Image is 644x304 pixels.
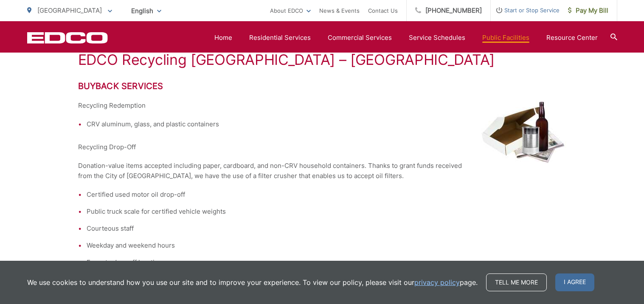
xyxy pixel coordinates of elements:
a: privacy policy [414,277,460,287]
a: Resource Center [546,33,598,43]
a: Public Facilities [482,33,529,43]
li: Certified used motor oil drop-off [87,190,566,200]
a: News & Events [319,6,360,16]
li: CRV aluminum, glass, and plastic containers [87,119,566,129]
a: Residential Services [249,33,311,43]
span: I agree [555,273,594,291]
a: About EDCO [270,6,311,16]
span: Pay My Bill [568,6,608,16]
a: Home [214,33,232,43]
a: Service Schedules [409,33,465,43]
p: Donation-value items accepted including paper, cardboard, and non-CRV household containers. Thank... [78,161,566,181]
a: Commercial Services [328,33,392,43]
img: Recycling [481,100,566,164]
li: E-waste drop off location [87,257,566,268]
li: Weekday and weekend hours [87,240,566,251]
a: EDCD logo. Return to the homepage. [27,32,108,44]
a: Tell me more [486,273,547,291]
li: Public truck scale for certified vehicle weights [87,206,566,217]
a: Contact Us [368,6,398,16]
li: Courteous staff [87,223,566,234]
h2: Buyback Services [78,81,566,91]
p: We use cookies to understand how you use our site and to improve your experience. To view our pol... [27,277,478,287]
p: Recycling Redemption [78,100,566,111]
span: English [125,3,168,18]
p: Recycling Drop-Off [78,142,566,152]
h1: EDCO Recycling [GEOGRAPHIC_DATA] – [GEOGRAPHIC_DATA] [78,51,566,68]
span: [GEOGRAPHIC_DATA] [37,6,102,14]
